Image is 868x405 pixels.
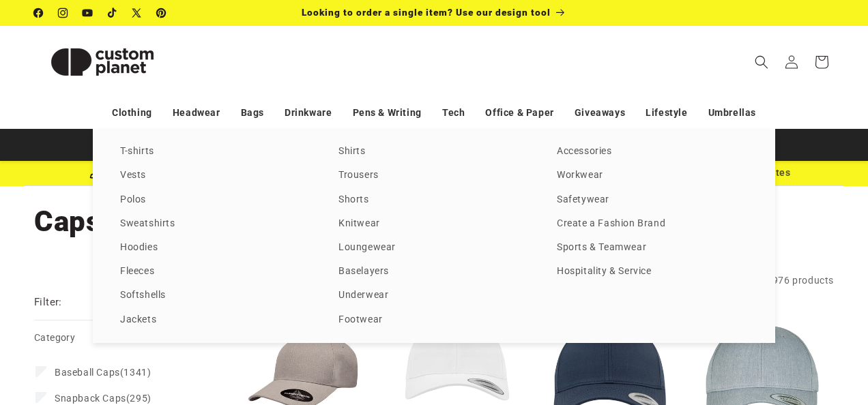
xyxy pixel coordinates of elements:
a: Shirts [338,142,530,161]
a: Fleeces [120,262,311,281]
span: Baseball Caps [55,367,120,378]
a: Shorts [338,191,530,209]
a: T-shirts [120,142,311,161]
span: (295) [55,392,151,404]
a: Trousers [338,166,530,185]
img: Custom Planet [34,31,171,93]
a: Sweatshirts [120,215,311,233]
a: Jackets [120,311,311,329]
span: Snapback Caps [55,393,126,404]
a: Create a Fashion Brand [557,215,748,233]
a: Polos [120,191,311,209]
span: (1341) [55,366,151,378]
a: Footwear [338,311,530,329]
a: Underwear [338,286,530,305]
a: Headwear [173,101,220,125]
a: Softshells [120,286,311,305]
a: Knitwear [338,215,530,233]
a: Umbrellas [708,101,756,125]
a: Baselayers [338,262,530,281]
summary: Search [747,47,777,77]
a: Tech [442,101,465,125]
a: Clothing [112,101,152,125]
a: Accessories [557,142,748,161]
a: Office & Paper [485,101,553,125]
span: Looking to order a single item? Use our design tool [302,7,551,18]
a: Pens & Writing [353,101,422,125]
a: Workwear [557,166,748,185]
a: Vests [120,166,311,185]
a: Hoodies [120,239,311,257]
a: Bags [241,101,264,125]
a: Sports & Teamwear [557,239,748,257]
a: Lifestyle [646,101,687,125]
a: Hospitality & Service [557,262,748,281]
a: Safetywear [557,191,748,209]
a: Drinkware [285,101,332,125]
a: Custom Planet [29,26,176,97]
a: Loungewear [338,239,530,257]
a: Giveaways [575,101,625,125]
